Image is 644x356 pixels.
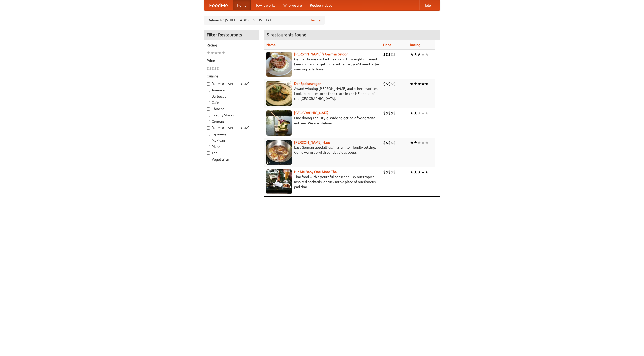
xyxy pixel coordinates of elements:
li: $ [212,66,214,71]
h5: Price [207,58,256,63]
li: $ [393,140,396,145]
li: $ [391,140,393,145]
input: [DEMOGRAPHIC_DATA] [207,82,210,86]
li: $ [386,169,388,175]
a: How it works [251,0,279,10]
li: ★ [425,169,429,175]
li: $ [217,66,219,71]
input: Thai [207,151,210,155]
a: Change [309,18,321,23]
li: ★ [425,52,429,57]
h4: Filter Restaurants [204,30,259,40]
a: [GEOGRAPHIC_DATA] [294,111,329,115]
li: $ [383,81,386,87]
li: $ [393,81,396,87]
li: ★ [421,110,425,116]
input: Cafe [207,101,210,104]
a: FoodMe [204,0,233,10]
li: $ [391,52,393,57]
label: Vegetarian [207,157,256,162]
p: Award-winning [PERSON_NAME] and other favorites. Look for our restored food truck in the NE corne... [266,86,379,101]
li: ★ [417,169,421,175]
input: Japanese [207,133,210,136]
label: German [207,119,256,124]
label: Barbecue [207,94,256,99]
a: Price [383,43,391,47]
li: ★ [417,110,421,116]
img: satay.jpg [266,110,292,136]
a: Hit Me Baby One More Thai [294,170,338,174]
li: ★ [421,140,425,145]
li: $ [393,110,396,116]
h5: Rating [207,43,256,48]
li: $ [391,169,393,175]
input: Pizza [207,145,210,148]
p: East German specialties, in a family-friendly setting. Come warm up with our delicious soups. [266,145,379,155]
li: ★ [410,169,414,175]
li: ★ [414,52,417,57]
input: German [207,120,210,123]
li: $ [388,52,391,57]
ng-pluralize: 5 restaurants found! [267,32,308,37]
li: ★ [421,169,425,175]
li: ★ [421,52,425,57]
li: ★ [414,81,417,87]
li: ★ [417,140,421,145]
li: $ [386,110,388,116]
img: speisewagen.jpg [266,81,292,106]
li: $ [393,169,396,175]
label: [DEMOGRAPHIC_DATA] [207,81,256,86]
label: [DEMOGRAPHIC_DATA] [207,125,256,130]
a: Home [233,0,251,10]
a: Help [419,0,435,10]
li: ★ [218,50,222,56]
li: $ [383,169,386,175]
li: $ [209,66,212,71]
div: Deliver to: [STREET_ADDRESS][US_STATE] [204,16,325,25]
li: ★ [410,110,414,116]
li: $ [388,140,391,145]
li: ★ [425,81,429,87]
li: ★ [414,140,417,145]
li: $ [388,81,391,87]
input: Barbecue [207,95,210,98]
li: ★ [210,50,214,56]
li: $ [214,66,217,71]
input: Czech / Slovak [207,114,210,117]
a: Name [266,43,276,47]
li: $ [383,52,386,57]
a: Der Speisewagen [294,82,321,86]
li: ★ [425,140,429,145]
li: ★ [214,50,218,56]
h5: Cuisine [207,74,256,79]
label: Czech / Slovak [207,113,256,118]
li: $ [386,81,388,87]
li: $ [207,66,209,71]
input: [DEMOGRAPHIC_DATA] [207,126,210,130]
p: German home-cooked meals and fifty-eight different beers on tap. To get more authentic, you'd nee... [266,57,379,72]
a: [PERSON_NAME]'s German Saloon [294,52,348,56]
label: Japanese [207,132,256,137]
a: Rating [410,43,420,47]
li: ★ [222,50,225,56]
img: esthers.jpg [266,52,292,77]
p: Thai food with a youthful bar scene. Try our tropical inspired cocktails, or tuck into a plate of... [266,174,379,189]
li: ★ [414,110,417,116]
label: Thai [207,150,256,155]
input: American [207,89,210,92]
a: [PERSON_NAME] Haus [294,140,330,144]
a: Recipe videos [306,0,336,10]
li: ★ [417,81,421,87]
li: ★ [421,81,425,87]
li: $ [383,140,386,145]
input: Chinese [207,107,210,111]
li: $ [391,110,393,116]
p: Fine dining Thai-style. Wide selection of vegetarian entrées. We also deliver. [266,115,379,126]
label: Mexican [207,138,256,143]
li: $ [393,52,396,57]
label: Chinese [207,106,256,111]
